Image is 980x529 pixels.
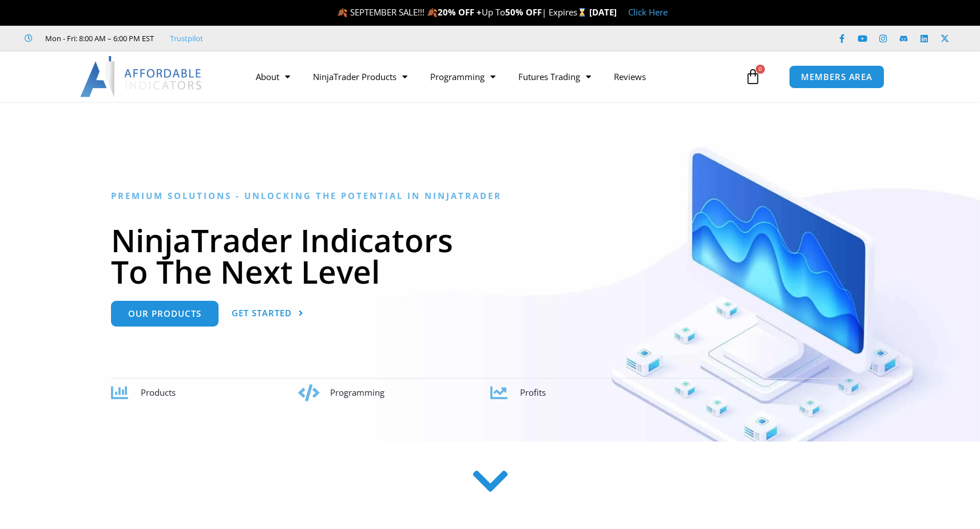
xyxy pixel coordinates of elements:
span: Mon - Fri: 8:00 AM – 6:00 PM EST [42,31,154,45]
strong: [DATE] [589,6,617,18]
img: ⌛ [578,8,586,17]
strong: 20% OFF + [438,6,482,18]
a: Our Products [111,301,219,327]
a: NinjaTrader Products [301,63,419,90]
span: 0 [756,65,765,74]
img: LogoAI | Affordable Indicators – NinjaTrader [80,56,203,97]
a: MEMBERS AREA [789,65,884,89]
span: Our Products [128,309,201,318]
a: Trustpilot [170,31,203,45]
span: Get Started [232,309,292,317]
nav: Menu [244,63,742,90]
h1: NinjaTrader Indicators To The Next Level [111,224,869,287]
a: Click Here [628,6,668,18]
a: 0 [728,60,778,93]
span: Profits [520,387,546,398]
span: 🍂 SEPTEMBER SALE!!! 🍂 Up To | Expires [337,6,589,18]
span: Products [141,387,176,398]
a: Reviews [602,63,657,90]
a: About [244,63,301,90]
a: Programming [419,63,507,90]
a: Futures Trading [507,63,602,90]
a: Get Started [232,301,304,327]
strong: 50% OFF [505,6,542,18]
span: MEMBERS AREA [801,73,872,81]
span: Programming [330,387,384,398]
h6: Premium Solutions - Unlocking the Potential in NinjaTrader [111,190,869,201]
